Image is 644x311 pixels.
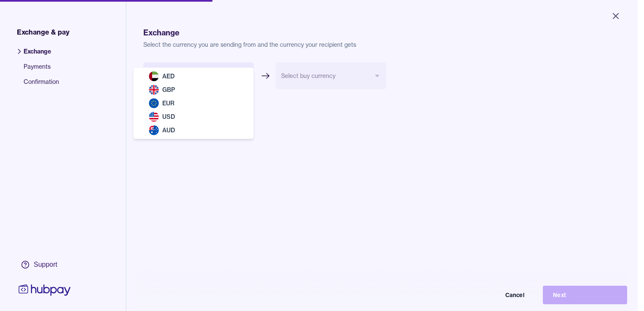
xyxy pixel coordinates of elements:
span: USD [162,113,175,121]
span: AUD [162,126,175,134]
button: Cancel [450,286,534,304]
span: EUR [162,99,174,107]
span: AED [162,72,174,80]
span: GBP [162,86,175,94]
